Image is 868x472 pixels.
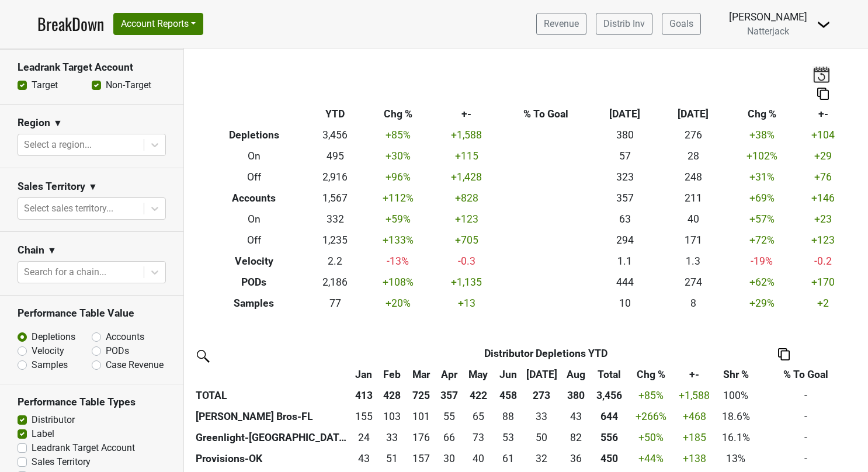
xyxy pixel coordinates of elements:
[381,430,404,445] div: 33
[659,146,727,167] td: 28
[561,448,591,469] td: 36.48
[432,272,501,293] td: +1,135
[561,364,591,385] th: Aug: activate to sort column ascending
[193,406,349,427] th: [PERSON_NAME] Bros-FL
[364,230,432,251] td: +133 %
[378,448,407,469] td: 50.64
[378,364,407,385] th: Feb: activate to sort column ascending
[407,385,436,406] th: 725
[18,244,44,256] h3: Chain
[349,427,378,448] td: 23.66
[463,427,494,448] td: 73.01
[796,167,850,188] td: +76
[729,9,807,25] div: [PERSON_NAME]
[747,26,789,37] span: Natterjack
[494,364,522,385] th: Jun: activate to sort column ascending
[436,427,462,448] td: 66.48
[727,293,796,314] td: +29 %
[466,430,491,445] div: 73
[466,409,491,424] div: 65
[497,430,519,445] div: 53
[381,451,404,466] div: 51
[193,346,211,365] img: filter
[378,406,407,427] td: 103.28
[591,104,659,125] th: [DATE]
[37,12,104,36] a: BreakDown
[714,406,757,427] td: 18.6%
[32,455,91,469] label: Sales Territory
[32,330,75,344] label: Depletions
[436,364,462,385] th: Apr: activate to sort column ascending
[364,188,432,209] td: +112 %
[409,409,433,424] div: 101
[591,448,627,469] th: 450.230
[381,409,404,424] div: 103
[32,413,75,427] label: Distributor
[202,188,307,209] th: Accounts
[659,167,727,188] td: 248
[432,167,501,188] td: +1,428
[409,430,433,445] div: 176
[796,188,850,209] td: +146
[591,146,659,167] td: 57
[18,181,85,193] h3: Sales Territory
[561,406,591,427] td: 42.58
[591,251,659,272] td: 1.1
[436,406,462,427] td: 55.25
[758,448,854,469] td: -
[18,396,166,408] h3: Performance Table Types
[525,430,558,445] div: 50
[522,406,561,427] td: 33.2
[407,406,436,427] td: 101.39
[364,272,432,293] td: +108 %
[436,448,462,469] td: 29.83
[432,146,501,167] td: +115
[679,390,710,401] span: +1,588
[439,409,460,424] div: 55
[678,409,711,424] div: +468
[47,244,57,258] span: ▼
[522,385,561,406] th: 273
[432,209,501,230] td: +123
[407,448,436,469] td: 157.19
[407,364,436,385] th: Mar: activate to sort column ascending
[409,451,433,466] div: 157
[714,385,757,406] td: 100%
[714,364,757,385] th: Shr %: activate to sort column ascending
[593,409,624,424] div: 644
[591,209,659,230] td: 63
[352,451,375,466] div: 43
[364,251,432,272] td: -13 %
[18,61,166,74] h3: Leadrank Target Account
[561,385,591,406] th: 380
[306,188,363,209] td: 1,567
[813,66,830,82] img: last_updated_date
[349,385,378,406] th: 413
[727,209,796,230] td: +57 %
[727,146,796,167] td: +102 %
[727,104,796,125] th: Chg %
[727,188,796,209] td: +69 %
[727,167,796,188] td: +31 %
[494,406,522,427] td: 88.35
[364,167,432,188] td: +96 %
[202,251,307,272] th: Velocity
[817,88,829,100] img: Copy to clipboard
[439,430,460,445] div: 66
[796,251,850,272] td: -0.2
[202,272,307,293] th: PODs
[591,125,659,146] td: 380
[659,209,727,230] td: 40
[378,427,407,448] td: 33.16
[659,104,727,125] th: [DATE]
[596,13,652,35] a: Distrib Inv
[349,448,378,469] td: 43.33
[627,406,675,427] td: +266 %
[432,251,501,272] td: -0.3
[678,430,711,445] div: +185
[32,78,58,92] label: Target
[202,209,307,230] th: On
[593,451,624,466] div: 450
[525,409,558,424] div: 33
[714,448,757,469] td: 13%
